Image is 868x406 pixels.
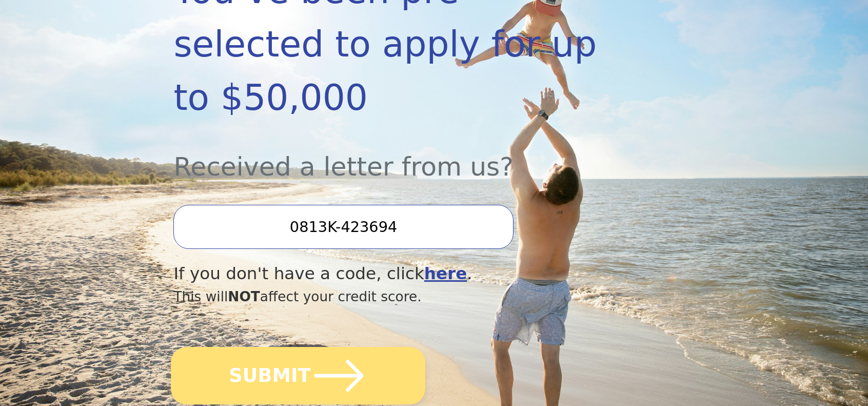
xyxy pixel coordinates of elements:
[171,347,426,404] button: SUBMIT
[173,261,616,286] div: If you don't have a code, click .
[173,205,513,249] input: Enter your Offer Code:
[228,288,260,304] span: NOT
[424,264,467,283] a: here
[173,286,616,307] div: This will affect your credit score.
[173,124,616,186] div: Received a letter from us?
